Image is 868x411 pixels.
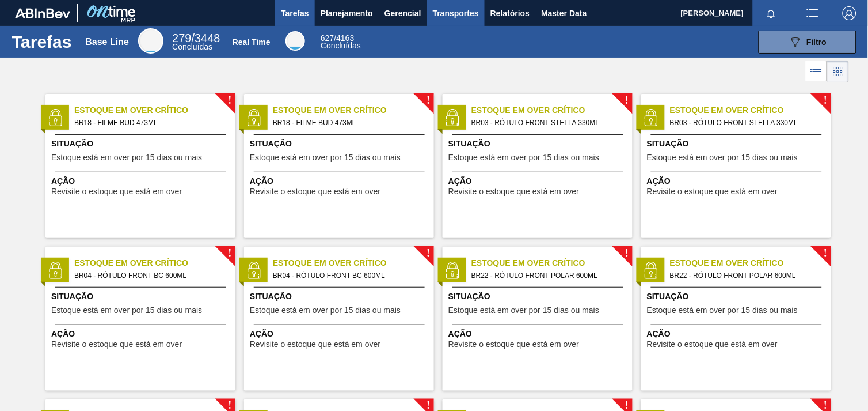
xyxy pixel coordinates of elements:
span: / 4163 [321,33,354,43]
span: Revisite o estoque que está em over [51,340,182,349]
span: Revisite o estoque que está em over [448,340,579,349]
img: status [642,109,660,126]
span: Estoque está em over por 15 dias ou mais [448,306,599,315]
span: Situação [448,138,630,150]
span: Revisite o estoque que está em over [647,187,778,196]
span: ! [625,402,629,410]
span: Ação [647,328,828,340]
div: Visão em Cards [827,61,849,82]
span: Filtro [807,37,827,47]
img: TNhmsLtSVTkK8tSr43FrP2fwEKptu5GPRR3wAAAABJRU5ErkJggg== [15,8,70,18]
span: Situação [250,291,431,303]
span: Estoque está em over por 15 dias ou mais [250,153,401,162]
span: Estoque em Over Crítico [273,257,434,269]
span: Concluídas [172,42,212,51]
span: Concluídas [321,41,361,50]
span: ! [228,96,231,105]
span: Estoque em Over Crítico [273,104,434,116]
span: Transportes [433,6,479,20]
div: Real Time [321,35,361,50]
span: Estoque está em over por 15 dias ou mais [647,153,798,162]
span: ! [625,96,629,105]
span: Revisite o estoque que está em over [448,187,579,196]
span: Ação [448,328,630,340]
span: Estoque em Over Crítico [670,257,831,269]
span: ! [824,96,827,105]
div: Base Line [172,33,220,51]
span: Revisite o estoque que está em over [250,340,380,349]
span: Relatórios [490,6,530,20]
span: BR03 - RÓTULO FRONT STELLA 330ML [670,116,822,129]
span: Estoque está em over por 15 dias ou mais [448,153,599,162]
img: userActions [806,6,820,20]
span: ! [427,402,430,410]
span: ! [427,96,430,105]
div: Real Time [233,37,271,47]
img: status [245,262,262,279]
span: Estoque está em over por 15 dias ou mais [647,306,798,315]
span: Situação [51,291,233,303]
span: Estoque em Over Crítico [471,257,633,269]
span: Ação [51,175,233,187]
div: Visão em Lista [806,61,827,82]
span: Ação [250,328,431,340]
img: status [47,109,64,126]
span: Estoque está em over por 15 dias ou mais [51,153,202,162]
span: Situação [51,138,233,150]
span: Estoque está em over por 15 dias ou mais [250,306,401,315]
span: Ação [51,328,233,340]
span: ! [228,402,231,410]
img: status [245,109,262,126]
span: Estoque em Over Crítico [471,104,633,116]
span: Situação [647,291,828,303]
span: Master Data [541,6,587,20]
span: ! [427,249,430,258]
span: BR04 - RÓTULO FRONT BC 600ML [273,269,425,282]
div: Base Line [85,37,129,47]
img: Logout [843,6,856,20]
span: Estoque em Over Crítico [74,104,235,116]
span: Estoque está em over por 15 dias ou mais [51,306,202,315]
img: status [444,109,461,126]
span: Situação [448,291,630,303]
span: Situação [647,138,828,150]
div: Real Time [285,31,305,51]
button: Notificações [753,5,790,21]
span: Gerencial [384,6,421,20]
div: Base Line [138,28,163,54]
span: 627 [321,33,334,43]
span: BR18 - FILME BUD 473ML [273,116,425,129]
span: Situação [250,138,431,150]
button: Filtro [759,31,856,54]
span: Revisite o estoque que está em over [51,187,182,196]
span: 279 [172,32,191,44]
span: ! [824,249,827,258]
span: Ação [448,175,630,187]
span: Ação [250,175,431,187]
span: BR04 - RÓTULO FRONT BC 600ML [74,269,226,282]
span: Estoque em Over Crítico [670,104,831,116]
span: BR22 - RÓTULO FRONT POLAR 600ML [471,269,623,282]
span: Revisite o estoque que está em over [647,340,778,349]
span: BR18 - FILME BUD 473ML [74,116,226,129]
span: BR03 - RÓTULO FRONT STELLA 330ML [471,116,623,129]
span: / 3448 [172,32,220,44]
span: Estoque em Over Crítico [74,257,235,269]
span: ! [824,402,827,410]
span: Revisite o estoque que está em over [250,187,380,196]
img: status [47,262,64,279]
img: status [444,262,461,279]
span: ! [625,249,629,258]
span: Planejamento [321,6,373,20]
img: status [642,262,660,279]
span: ! [228,249,231,258]
span: Tarefas [281,6,309,20]
span: Ação [647,175,828,187]
h1: Tarefas [12,35,72,48]
span: BR22 - RÓTULO FRONT POLAR 600ML [670,269,822,282]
